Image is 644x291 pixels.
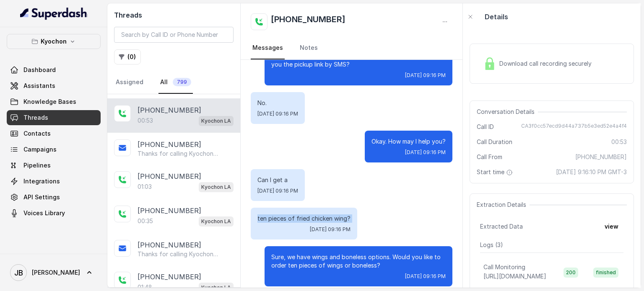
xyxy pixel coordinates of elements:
span: [DATE] 9:16:10 PM GMT-3 [556,168,627,176]
p: Kyochon LA [201,117,231,125]
p: Logs ( 3 ) [480,241,623,249]
span: Assistants [23,82,55,90]
span: [DATE] 09:16 PM [310,226,351,233]
span: Contacts [23,129,51,138]
span: Call Duration [477,138,512,146]
span: Threads [23,113,48,122]
a: Assistants [7,78,101,93]
a: Messages [251,37,285,59]
span: finished [593,268,618,278]
span: Dashboard [23,66,56,74]
p: 00:35 [138,217,153,225]
p: [PHONE_NUMBER] [138,206,201,216]
span: Conversation Details [477,108,538,116]
p: Kyochon [41,36,67,46]
span: 799 [173,78,191,86]
p: Okay. How may I help you? [371,137,446,146]
p: 01:03 [138,183,152,191]
span: Campaigns [23,145,57,154]
input: Search by Call ID or Phone Number [114,27,234,43]
p: [PHONE_NUMBER] [138,240,201,250]
img: light.svg [20,7,88,20]
p: [PHONE_NUMBER] [138,171,201,181]
span: CA3f0cc57ecd9d44a737b5e3ed52e4a4f4 [521,123,627,131]
span: Voices Library [23,209,65,217]
p: Thanks for calling Kyochon Chicken LA! Enjoy 15% off! Here’s the online order link: [URL][DOMAIN_... [138,149,218,158]
text: JB [14,268,23,277]
p: Kyochon LA [201,217,231,226]
p: [PHONE_NUMBER] [138,105,201,115]
span: Download call recording securely [499,59,595,68]
p: [PHONE_NUMBER] [138,139,201,149]
nav: Tabs [251,37,452,59]
span: [PHONE_NUMBER] [575,153,627,161]
img: Lock Icon [483,57,496,70]
p: No. [257,99,298,107]
p: 00:53 [138,116,153,125]
button: view [600,219,623,234]
a: Notes [298,37,319,59]
span: API Settings [23,193,60,201]
span: Pipelines [23,161,51,170]
p: Can I get a [257,176,298,184]
p: Call Monitoring [483,263,525,271]
p: Thanks for calling Kyochon Chicken LA! Enjoy 15% off! Here’s the online order link: [URL][DOMAIN_... [138,250,218,258]
a: [PERSON_NAME] [7,261,101,284]
span: [DATE] 09:16 PM [405,273,446,280]
span: [URL][DOMAIN_NAME] [483,273,546,280]
span: Extraction Details [477,201,530,209]
span: Call From [477,153,502,161]
a: Threads [7,110,101,125]
p: [PHONE_NUMBER] [138,272,201,282]
a: Pipelines [7,158,101,173]
span: Call ID [477,123,494,131]
a: Integrations [7,174,101,189]
a: Dashboard [7,62,101,77]
a: Campaigns [7,142,101,157]
span: 200 [563,268,578,278]
a: Assigned [114,71,145,94]
span: [DATE] 09:16 PM [405,149,446,156]
a: Voices Library [7,206,101,221]
button: Kyochon [7,34,101,49]
a: Contacts [7,126,101,141]
span: [DATE] 09:16 PM [257,111,298,117]
nav: Tabs [114,71,234,94]
p: Sure, we have wings and boneless options. Would you like to order ten pieces of wings or boneless? [271,253,446,270]
h2: Threads [114,10,234,20]
a: All799 [158,71,193,94]
span: [PERSON_NAME] [32,268,80,277]
span: Extracted Data [480,222,523,231]
span: [DATE] 09:16 PM [257,188,298,194]
p: ten pieces of fried chicken wing? [257,214,351,223]
span: [DATE] 09:16 PM [405,72,446,79]
a: Knowledge Bases [7,94,101,109]
span: Integrations [23,177,60,185]
p: Details [485,12,508,22]
p: Okay. We do have a pickup service. Would you like me to send you the pickup link by SMS? [271,52,446,69]
span: Knowledge Bases [23,98,76,106]
p: Kyochon LA [201,183,231,191]
a: API Settings [7,190,101,205]
button: (0) [114,49,141,64]
span: Start time [477,168,514,176]
span: 00:53 [611,138,627,146]
h2: [PHONE_NUMBER] [271,13,345,30]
